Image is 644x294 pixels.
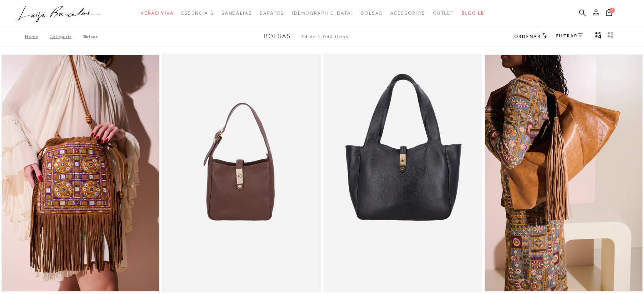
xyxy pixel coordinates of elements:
a: categoryNavScreenReaderText [390,6,425,20]
span: Essenciais [181,10,213,16]
a: BOLSA MÉDIA EM COURO PRETO COM FECHO DOURADO BOLSA MÉDIA EM COURO PRETO COM FECHO DOURADO [324,55,482,292]
span: Outlet [433,10,454,16]
span: Bolsas [264,33,291,40]
button: 0 [604,8,614,19]
a: categoryNavScreenReaderText [260,6,284,20]
a: noSubCategoriesText [292,6,353,20]
img: BOLSA MÉDIA CARAMELO EM COURO COM APLICAÇÃO DE FRANJAS E ALÇA TRAMADA [485,55,642,292]
a: categoryNavScreenReaderText [221,6,252,20]
a: BOLSA PEQUENA EM CAMURÇA CARAMELO COM BORDADO E FRANJAS BOLSA PEQUENA EM CAMURÇA CARAMELO COM BOR... [2,55,160,292]
a: Categoria [50,34,83,39]
a: FILTRAR [556,33,583,38]
a: Home [25,34,50,39]
span: 0 [609,8,615,13]
a: BLOG LB [462,6,484,20]
a: categoryNavScreenReaderText [181,6,213,20]
a: categoryNavScreenReaderText [433,6,454,20]
span: 24 de 1.044 itens [301,34,349,39]
span: Verão Viva [140,10,173,16]
span: Acessórios [390,10,425,16]
span: Ordenar [514,34,540,39]
a: Bolsas [83,34,98,39]
a: BOLSA PEQUENA EM COURO CAFÉ COM FECHO DOURADO E ALÇA REGULÁVEL BOLSA PEQUENA EM COURO CAFÉ COM FE... [163,55,320,292]
span: Bolsas [361,10,383,16]
span: [DEMOGRAPHIC_DATA] [292,10,353,16]
span: Sapatos [260,10,284,16]
span: Sandálias [221,10,252,16]
img: BOLSA MÉDIA EM COURO PRETO COM FECHO DOURADO [324,55,482,292]
img: BOLSA PEQUENA EM COURO CAFÉ COM FECHO DOURADO E ALÇA REGULÁVEL [163,55,320,292]
button: Mostrar 4 produtos por linha [593,32,604,42]
span: BLOG LB [462,10,484,16]
a: categoryNavScreenReaderText [361,6,383,20]
a: categoryNavScreenReaderText [140,6,173,20]
a: BOLSA MÉDIA CARAMELO EM COURO COM APLICAÇÃO DE FRANJAS E ALÇA TRAMADA BOLSA MÉDIA CARAMELO EM COU... [485,55,642,292]
img: BOLSA PEQUENA EM CAMURÇA CARAMELO COM BORDADO E FRANJAS [2,55,160,292]
button: gridText6Desc [605,32,616,42]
